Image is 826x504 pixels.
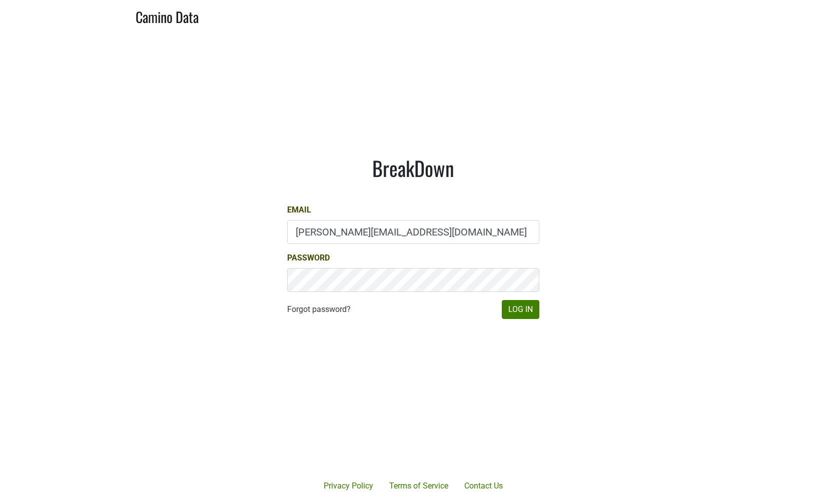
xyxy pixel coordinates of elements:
[287,204,311,216] label: Email
[136,4,199,27] a: Camino Data
[287,252,330,264] label: Password
[287,303,351,315] a: Forgot password?
[456,476,511,496] a: Contact Us
[381,476,456,496] a: Terms of Service
[287,156,539,180] h1: BreakDown
[502,300,539,319] button: Log In
[316,476,381,496] a: Privacy Policy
